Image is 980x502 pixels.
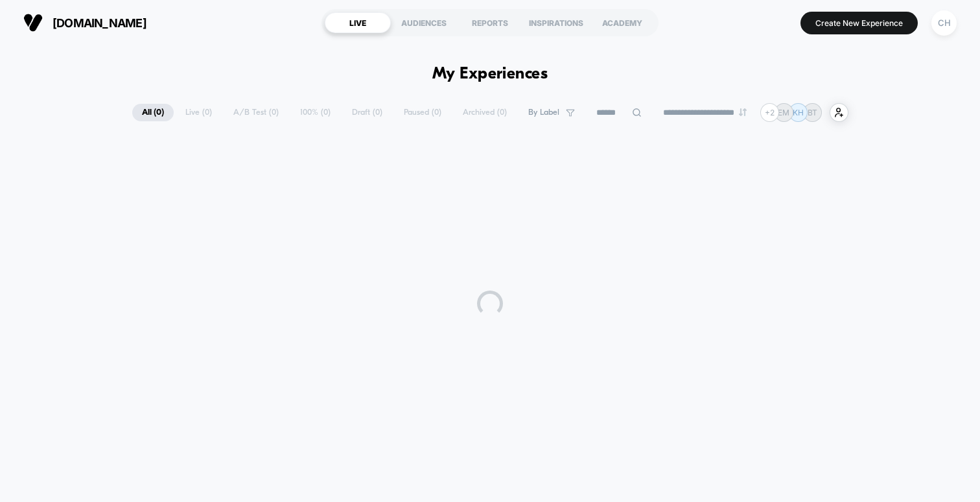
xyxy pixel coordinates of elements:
img: end [739,108,747,116]
button: Create New Experience [800,12,918,34]
div: INSPIRATIONS [523,12,589,33]
p: EM [778,108,789,117]
p: KH [793,108,804,117]
button: CH [927,10,961,36]
p: BT [808,108,817,117]
div: REPORTS [457,12,523,33]
div: CH [931,10,957,36]
div: LIVE [325,12,391,33]
span: [DOMAIN_NAME] [52,16,146,30]
img: Visually logo [23,13,43,32]
div: AUDIENCES [391,12,457,33]
h1: My Experiences [432,65,548,84]
div: + 2 [760,103,779,122]
span: All ( 0 ) [132,104,174,121]
div: ACADEMY [589,12,655,33]
button: [DOMAIN_NAME] [19,12,150,33]
span: By Label [528,108,559,117]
